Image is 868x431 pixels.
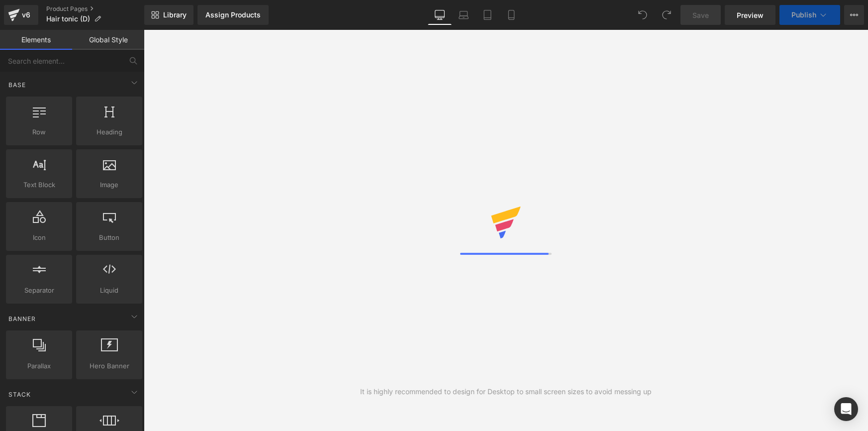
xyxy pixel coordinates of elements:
a: Laptop [452,5,476,25]
span: Icon [9,232,69,243]
span: Text Block [9,180,69,190]
span: Hair tonic (D) [46,15,90,23]
span: Separator [9,285,69,296]
span: Publish [791,11,816,19]
a: Desktop [428,5,452,25]
button: Redo [657,5,676,25]
span: Parallax [9,361,69,371]
span: Library [163,10,187,19]
a: Tablet [476,5,499,25]
span: Base [7,80,27,90]
span: Liquid [79,285,139,296]
a: Product Pages [46,5,144,13]
span: Heading [79,127,139,137]
span: Button [79,232,139,243]
div: It is highly recommended to design for Desktop to small screen sizes to avoid messing up [360,386,652,397]
a: Mobile [499,5,523,25]
span: Preview [737,10,764,20]
a: v6 [4,5,38,25]
span: Image [79,180,139,190]
button: Publish [779,5,840,25]
button: Undo [633,5,653,25]
span: Stack [7,390,32,399]
a: Global Style [72,30,144,50]
span: Row [9,127,69,137]
div: Assign Products [205,11,261,19]
span: Banner [7,314,37,323]
div: Open Intercom Messenger [834,397,858,421]
span: Hero Banner [79,361,139,371]
button: More [844,5,864,25]
a: Preview [725,5,775,25]
span: Save [692,10,709,20]
a: New Library [144,5,193,25]
div: v6 [20,8,32,21]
